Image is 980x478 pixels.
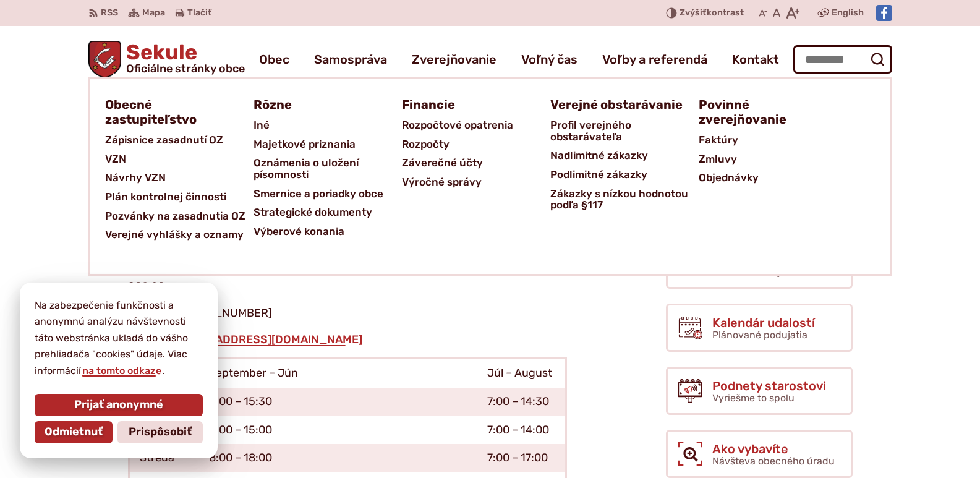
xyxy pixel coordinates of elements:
[402,93,455,116] span: Financie
[105,225,254,244] a: Verejné vyhlášky a oznamy
[412,42,496,77] a: Zverejňovanie
[402,153,550,173] a: Záverečné účty
[699,130,738,150] span: Faktúry
[550,146,699,165] a: Nadlimitné zákazky
[105,207,254,226] a: Pozvánky na zasadnutia OZ
[832,6,864,20] span: English
[402,116,513,135] span: Rozpočtové opatrenia
[101,6,118,20] span: RSS
[550,116,699,146] a: Profil verejného obstarávateľa
[314,42,387,77] span: Samospráva
[254,135,402,154] a: Majetkové priznania
[254,203,402,222] a: Strategické dokumenty
[699,150,847,169] a: Zmluvy
[199,388,477,416] td: 8:00 – 15:30
[254,184,402,203] a: Smernice a poriadky obce
[402,135,550,154] a: Rozpočty
[105,168,254,187] a: Návrhy VZN
[169,333,364,346] a: [EMAIL_ADDRESS][DOMAIN_NAME]
[105,150,254,169] a: VZN
[254,93,292,116] span: Rôzne
[602,42,707,77] a: Voľby a referendá
[402,153,483,173] span: Záverečné účty
[550,93,683,116] span: Verejné obstarávanie
[254,116,270,135] span: Iné
[699,168,759,187] span: Objednávky
[477,388,566,416] td: 7:00 – 14:30
[402,173,550,192] a: Výročné správy
[35,394,203,416] button: Prijať anonymné
[254,203,372,222] span: Strategické dokumenty
[199,359,477,388] td: September – Jún
[712,379,826,393] span: Podnety starostovi
[680,7,707,18] span: Zvýšiť
[699,168,847,187] a: Objednávky
[254,135,356,154] span: Majetkové priznania
[550,184,699,215] a: Zákazky s nízkou hodnotou podľa §117
[129,425,192,439] span: Prispôsobiť
[254,184,383,203] span: Smernice a poriadky obce
[105,93,239,130] a: Obecné zastupiteľstvo
[105,168,166,187] span: Návrhy VZN
[699,93,832,130] a: Povinné zverejňovanie
[105,187,226,207] span: Plán kontrolnej činnosti
[129,444,199,472] td: Streda
[105,225,244,244] span: Verejné vyhlášky a oznamy
[521,42,577,77] a: Voľný čas
[105,187,254,207] a: Plán kontrolnej činnosti
[88,41,122,78] img: Prejsť na domovskú stránku
[550,165,647,184] span: Podlimitné zákazky
[254,222,402,241] a: Výberové konania
[477,416,566,445] td: 7:00 – 14:00
[254,153,402,184] a: Oznámenia o uložení písomnosti
[35,297,203,379] p: Na zabezpečenie funkčnosti a anonymnú analýzu návštevnosti táto webstránka ukladá do vášho prehli...
[105,130,254,150] a: Zápisnice zasadnutí OZ
[712,442,835,456] span: Ako vybavíte
[550,165,699,184] a: Podlimitné zákazky
[254,222,344,241] span: Výberové konania
[45,425,103,439] span: Odmietnuť
[81,365,163,377] a: na tomto odkaze
[74,398,163,412] span: Prijať anonymné
[829,6,866,20] a: English
[199,416,477,445] td: 8:00 – 15:00
[199,444,477,472] td: 8:00 – 18:00
[88,41,245,78] a: Logo Sekule, prejsť na domovskú stránku.
[126,63,245,74] span: Oficiálne stránky obce
[105,207,245,226] span: Pozvánky na zasadnutia OZ
[259,42,289,77] a: Obec
[402,93,535,116] a: Financie
[712,329,807,341] span: Plánované podujatia
[712,316,815,330] span: Kalendár udalostí
[699,130,847,150] a: Faktúry
[187,8,211,19] span: Tlačiť
[699,150,737,169] span: Zmluvy
[477,359,566,388] td: Júl – August
[128,304,567,323] p: [PHONE_NUMBER]
[712,455,835,467] span: Návšteva obecného úradu
[732,42,779,77] a: Kontakt
[35,421,113,443] button: Odmietnuť
[105,130,223,150] span: Zápisnice zasadnutí OZ
[477,444,566,472] td: 7:00 – 17:00
[666,430,853,478] a: Ako vybavíte Návšteva obecného úradu
[550,93,684,116] a: Verejné obstarávanie
[254,93,387,116] a: Rôzne
[105,150,126,169] span: VZN
[666,367,853,415] a: Podnety starostovi Vyriešme to spolu
[402,135,450,154] span: Rozpočty
[666,304,853,352] a: Kalendár udalostí Plánované podujatia
[402,116,550,135] a: Rozpočtové opatrenia
[402,173,482,192] span: Výročné správy
[142,6,165,20] span: Mapa
[680,8,744,19] span: kontrast
[117,421,203,443] button: Prispôsobiť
